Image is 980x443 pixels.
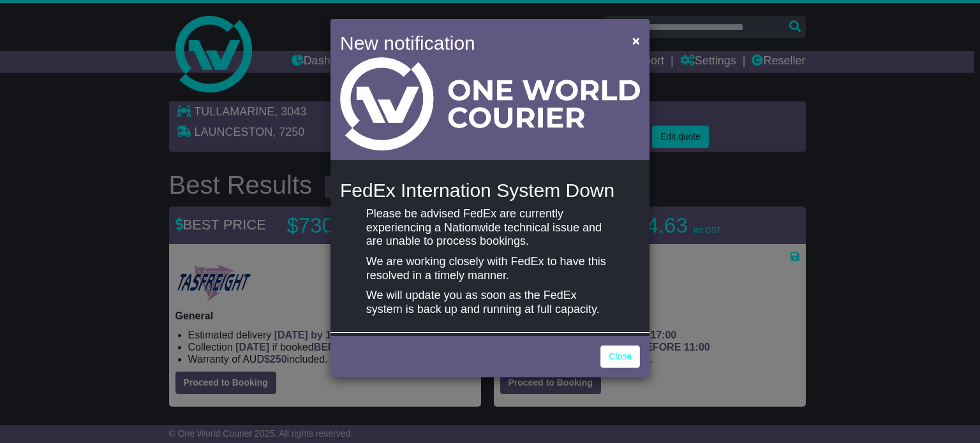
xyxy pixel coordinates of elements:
h4: FedEx Internation System Down [340,180,640,201]
p: Please be advised FedEx are currently experiencing a Nationwide technical issue and are unable to... [366,207,614,249]
h4: New notification [340,29,614,57]
span: × [632,33,640,48]
p: We will update you as soon as the FedEx system is back up and running at full capacity. [366,289,614,316]
button: Close [626,27,646,54]
p: We are working closely with FedEx to have this resolved in a timely manner. [366,255,614,282]
a: Close [600,345,640,368]
img: Light [340,57,640,150]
